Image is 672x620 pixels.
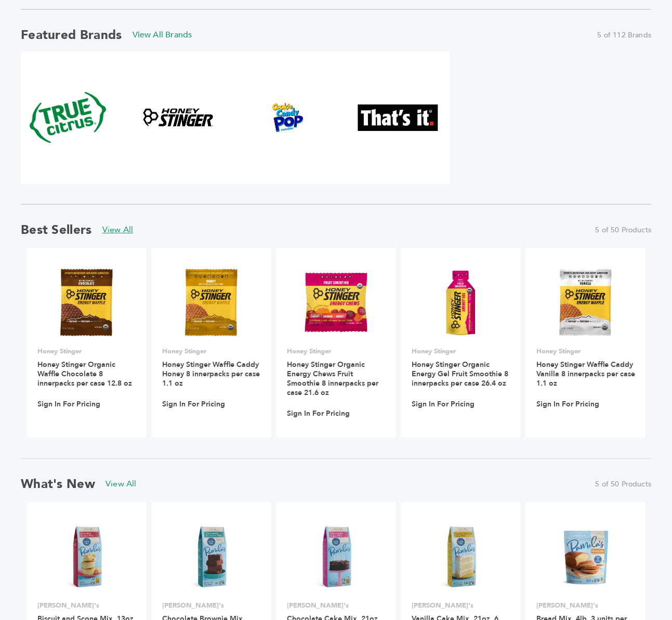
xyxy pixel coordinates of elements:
img: Honey Stinger Waffle Caddy Honey 8 innerpacks per case 1.1 oz [174,265,249,340]
img: Honey Stinger Organic Energy Gel Fruit Smoothie 8 innerpacks per case 26.4 oz [423,265,498,340]
a: View All [106,478,137,490]
p: Honey Stinger [536,347,635,356]
p: [PERSON_NAME]'s [162,601,261,610]
img: Vanilla Cake Mix, 21oz. 6 units per case 21.0 oz [423,519,498,595]
img: That's It [358,104,438,131]
a: Honey Stinger Waffle Caddy Vanilla 8 innerpacks per case 1.1 oz [536,360,635,388]
a: Honey Stinger Organic Energy Chews Fruit Smoothie 8 innerpacks per case 21.6 oz [287,360,378,398]
span: 5 of 112 Brands [597,30,651,41]
a: Sign In For Pricing [536,400,599,409]
img: Honey Stinger Organic Energy Chews Fruit Smoothie 8 innerpacks per case 21.6 oz [298,265,374,340]
p: Honey Stinger [412,347,510,356]
h2: Featured Brands [21,27,122,44]
img: Honey Stinger [138,105,218,129]
p: [PERSON_NAME]'s [412,601,510,610]
img: Honey Stinger Organic Waffle Chocolate 8 innerpacks per case 12.8 oz [49,265,124,340]
img: Chocolate Cake Mix, 21oz. 6 units per case 21.0 oz [298,519,374,595]
a: Honey Stinger Waffle Caddy Honey 8 innerpacks per case 1.1 oz [162,360,260,388]
a: Sign In For Pricing [412,400,475,409]
h2: What's New [21,476,95,493]
img: True Citrus [28,77,108,157]
img: Biscuit and Scone Mix, 13oz. 6 units per case 13.0 oz [49,519,124,595]
a: View All [102,224,134,235]
a: Sign In For Pricing [37,400,100,409]
img: Honey Stinger Waffle Caddy Vanilla 8 innerpacks per case 1.1 oz [548,265,623,340]
p: Honey Stinger [162,347,261,356]
p: Honey Stinger [37,347,136,356]
p: [PERSON_NAME]'s [287,601,386,610]
span: 5 of 50 Products [595,225,651,235]
img: Chocolate Brownie Mix, 16oz . 6 units per case 16.0 oz [174,519,249,595]
h2: Best Sellers [21,221,92,239]
img: Cookie & Candy Pop Popcorn [248,103,328,133]
span: 5 of 50 Products [595,479,651,490]
p: Honey Stinger [287,347,386,356]
p: [PERSON_NAME]'s [536,601,635,610]
p: [PERSON_NAME]'s [37,601,136,610]
a: Honey Stinger Organic Energy Gel Fruit Smoothie 8 innerpacks per case 26.4 oz [412,360,508,388]
img: Bread Mix, 4lb. 3 units per case 4.0 lbs [548,519,623,595]
a: View All Brands [133,29,192,41]
a: Sign In For Pricing [287,409,350,418]
a: Sign In For Pricing [162,400,225,409]
a: Honey Stinger Organic Waffle Chocolate 8 innerpacks per case 12.8 oz [37,360,132,388]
